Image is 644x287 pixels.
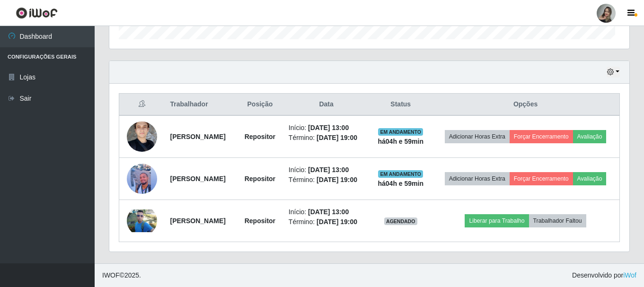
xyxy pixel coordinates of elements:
[289,217,364,227] li: Término:
[127,109,157,164] img: 1728008333020.jpeg
[16,7,58,19] img: CoreUI Logo
[623,271,636,279] a: iWof
[102,271,120,279] span: IWOF
[432,94,619,116] th: Opções
[378,170,423,178] span: EM ANDAMENTO
[289,165,364,175] li: Início:
[308,166,349,174] time: [DATE] 13:00
[127,209,157,232] img: 1742358454044.jpeg
[289,133,364,143] li: Término:
[317,134,357,141] time: [DATE] 19:00
[445,172,510,185] button: Adicionar Horas Extra
[127,161,157,197] img: 1731427400003.jpeg
[102,270,141,280] span: © 2025 .
[465,214,529,227] button: Liberar para Trabalho
[445,130,510,143] button: Adicionar Horas Extra
[164,94,237,116] th: Trabalhador
[384,217,417,225] span: AGENDADO
[170,175,225,183] strong: [PERSON_NAME]
[245,133,275,140] strong: Repositor
[237,94,283,116] th: Posição
[245,175,275,183] strong: Repositor
[573,172,607,185] button: Avaliação
[510,130,573,143] button: Forçar Encerramento
[317,218,357,226] time: [DATE] 19:00
[573,130,607,143] button: Avaliação
[289,207,364,217] li: Início:
[378,180,423,187] strong: há 04 h e 59 min
[289,175,364,185] li: Término:
[308,124,349,131] time: [DATE] 13:00
[529,214,586,227] button: Trabalhador Faltou
[289,123,364,133] li: Início:
[378,128,423,136] span: EM ANDAMENTO
[510,172,573,185] button: Forçar Encerramento
[170,133,225,140] strong: [PERSON_NAME]
[370,94,432,116] th: Status
[245,217,275,225] strong: Repositor
[283,94,370,116] th: Data
[572,270,636,280] span: Desenvolvido por
[308,208,349,216] time: [DATE] 13:00
[170,217,225,225] strong: [PERSON_NAME]
[378,138,423,145] strong: há 04 h e 59 min
[317,176,357,183] time: [DATE] 19:00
